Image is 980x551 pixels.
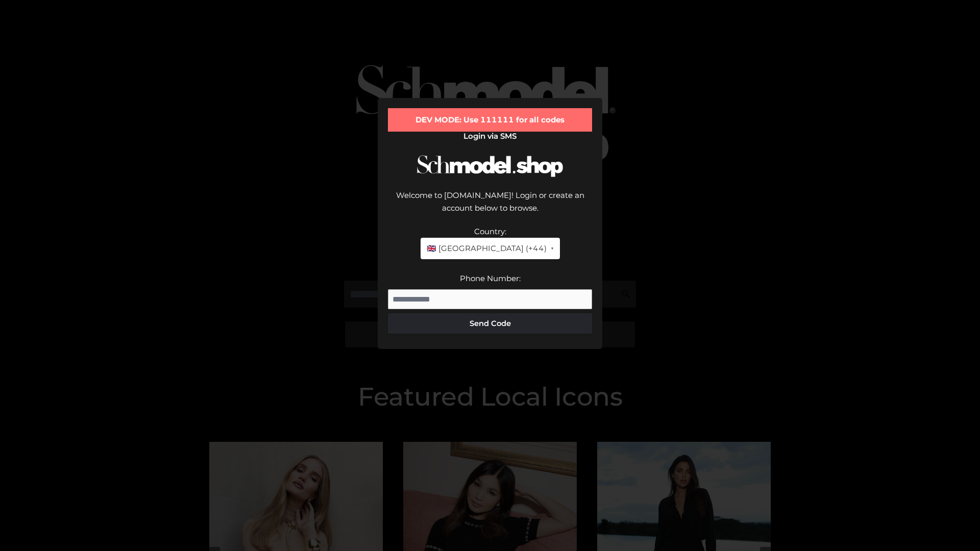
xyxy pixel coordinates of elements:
span: 🇬🇧 [GEOGRAPHIC_DATA] (+44) [427,242,547,255]
button: Send Code [388,313,592,334]
label: Phone Number: [460,273,521,283]
div: Welcome to [DOMAIN_NAME]! Login or create an account below to browse. [388,189,592,225]
h2: Login via SMS [388,132,592,141]
div: DEV MODE: Use 111111 for all codes [388,108,592,132]
label: Country: [474,227,506,236]
img: Schmodel Logo [413,146,567,186]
